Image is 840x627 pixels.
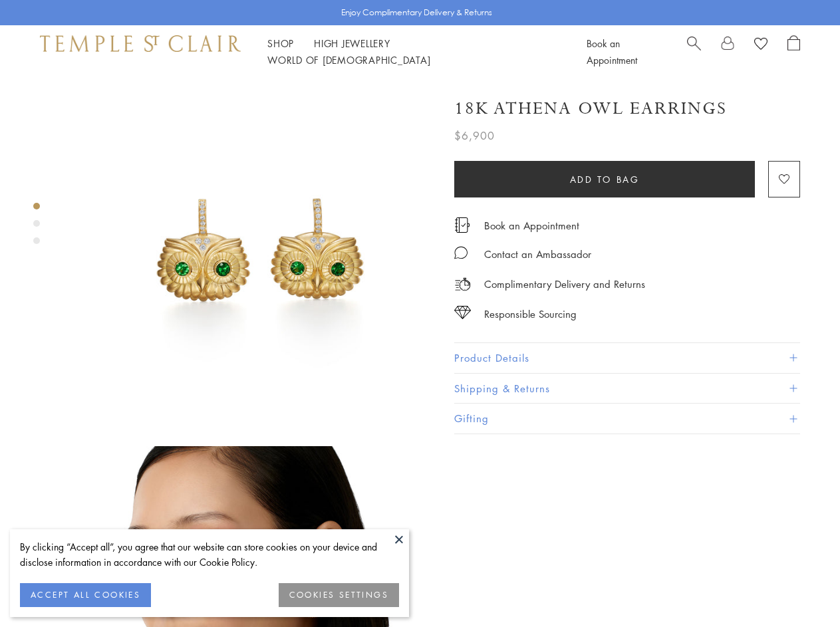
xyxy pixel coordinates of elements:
p: Enjoy Complimentary Delivery & Returns [341,6,492,19]
button: Product Details [454,343,800,373]
img: icon_delivery.svg [454,276,471,293]
div: By clicking “Accept all”, you agree that our website can store cookies on your device and disclos... [20,539,399,570]
nav: Main navigation [267,35,557,68]
button: Gifting [454,404,800,434]
img: icon_sourcing.svg [454,306,471,319]
div: Product gallery navigation [33,199,40,255]
h1: 18K Athena Owl Earrings [454,97,727,120]
button: Add to bag [454,161,755,197]
div: Contact an Ambassador [484,246,591,263]
span: $6,900 [454,127,495,144]
img: Temple St. Clair [40,35,241,51]
a: Open Shopping Bag [787,35,800,68]
a: ShopShop [267,37,294,50]
p: Complimentary Delivery and Returns [484,276,645,293]
button: COOKIES SETTINGS [279,583,399,607]
img: E36186-OWLTG [86,78,434,426]
img: icon_appointment.svg [454,217,470,233]
a: Book an Appointment [484,218,579,233]
a: Book an Appointment [587,37,637,66]
a: World of [DEMOGRAPHIC_DATA]World of [DEMOGRAPHIC_DATA] [267,53,430,66]
span: Add to bag [570,172,640,187]
a: High JewelleryHigh Jewellery [314,37,390,50]
img: MessageIcon-01_2.svg [454,246,468,259]
button: ACCEPT ALL COOKIES [20,583,151,607]
a: Search [687,35,701,68]
button: Shipping & Returns [454,374,800,404]
div: Responsible Sourcing [484,306,577,322]
a: View Wishlist [754,35,768,55]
